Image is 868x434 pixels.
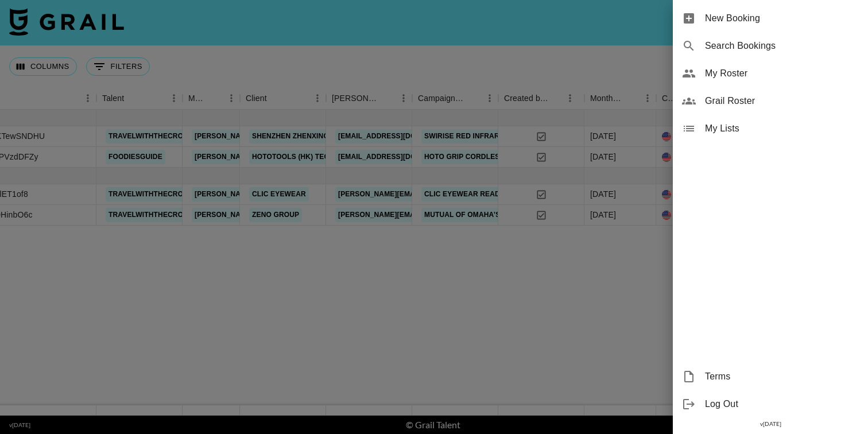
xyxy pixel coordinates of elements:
[673,5,868,32] div: New Booking
[705,39,859,53] span: Search Bookings
[673,390,868,418] div: Log Out
[705,11,859,25] span: New Booking
[705,122,859,135] span: My Lists
[673,418,868,430] div: v [DATE]
[673,60,868,87] div: My Roster
[705,94,859,108] span: Grail Roster
[673,32,868,60] div: Search Bookings
[705,67,859,80] span: My Roster
[673,363,868,390] div: Terms
[673,87,868,115] div: Grail Roster
[673,115,868,142] div: My Lists
[705,397,859,411] span: Log Out
[705,370,859,383] span: Terms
